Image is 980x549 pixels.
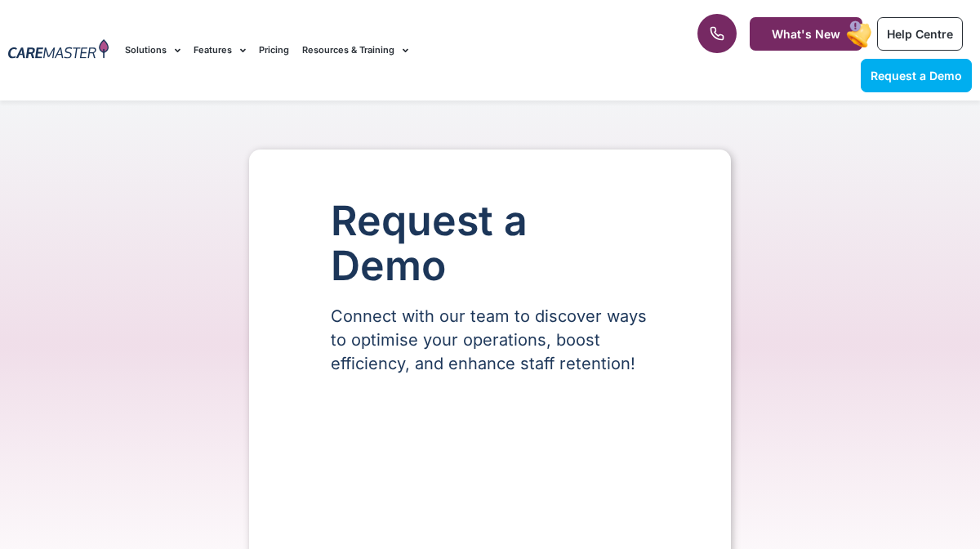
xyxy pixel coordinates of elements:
a: Request a Demo [861,59,972,92]
a: Features [194,23,246,78]
a: Help Centre [877,17,963,51]
a: Pricing [259,23,289,78]
span: Help Centre [887,27,953,41]
nav: Menu [125,23,625,78]
a: What's New [750,17,862,51]
p: Connect with our team to discover ways to optimise your operations, boost efficiency, and enhance... [331,305,649,376]
iframe: Form 0 [331,404,649,526]
a: Solutions [125,23,180,78]
a: Resources & Training [302,23,408,78]
span: Request a Demo [871,69,962,83]
span: What's New [772,27,840,41]
img: CareMaster Logo [8,39,109,61]
h1: Request a Demo [331,199,649,288]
